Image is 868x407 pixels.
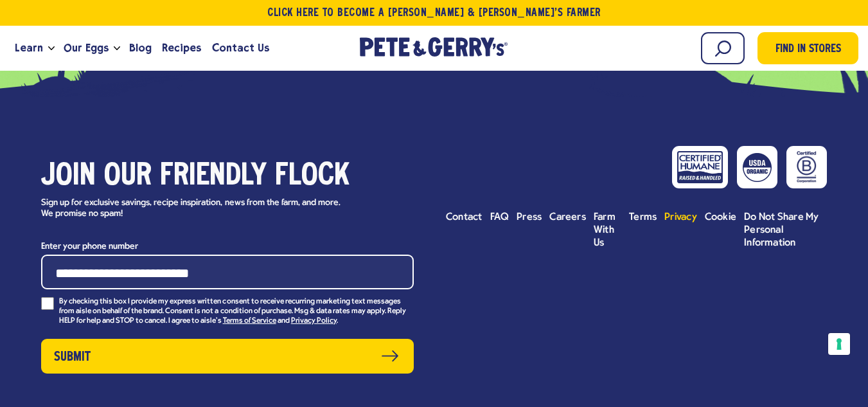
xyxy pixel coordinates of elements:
[15,40,43,56] span: Learn
[291,317,337,326] a: Privacy Policy
[41,297,54,310] input: By checking this box I provide my express written consent to receive recurring marketing text mes...
[517,212,542,222] span: Press
[490,211,509,224] a: FAQ
[446,211,483,224] a: Contact
[41,198,353,220] p: Sign up for exclusive savings, recipe inspiration, news from the farm, and more. We promise no spam!
[162,40,201,56] span: Recipes
[41,159,414,195] h3: Join our friendly flock
[490,212,509,222] span: FAQ
[549,211,586,224] a: Careers
[775,41,841,59] span: Find in Stores
[517,211,542,224] a: Press
[446,212,483,222] span: Contact
[10,31,48,66] a: Learn
[549,212,586,222] span: Careers
[114,46,120,51] button: Open the dropdown menu for Our Eggs
[157,31,206,66] a: Recipes
[629,212,657,222] span: Terms
[701,32,745,64] input: Search
[705,212,736,222] span: Cookie
[705,211,736,224] a: Cookie
[744,212,819,248] span: Do Not Share My Personal Information
[124,31,157,66] a: Blog
[48,46,55,51] button: Open the dropdown menu for Learn
[664,211,697,224] a: Privacy
[744,211,827,249] a: Do Not Share My Personal Information
[59,297,414,326] p: By checking this box I provide my express written consent to receive recurring marketing text mes...
[41,339,414,374] button: Submit
[594,211,621,249] a: Farm With Us
[207,31,274,66] a: Contact Us
[594,212,616,248] span: Farm With Us
[41,239,414,255] label: Enter your phone number
[664,212,697,222] span: Privacy
[629,211,657,224] a: Terms
[129,40,152,56] span: Blog
[64,40,109,56] span: Our Eggs
[757,32,858,64] a: Find in Stores
[212,40,269,56] span: Contact Us
[446,211,827,249] ul: Footer menu
[828,333,850,355] button: Your consent preferences for tracking technologies
[223,317,276,326] a: Terms of Service
[58,31,114,66] a: Our Eggs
